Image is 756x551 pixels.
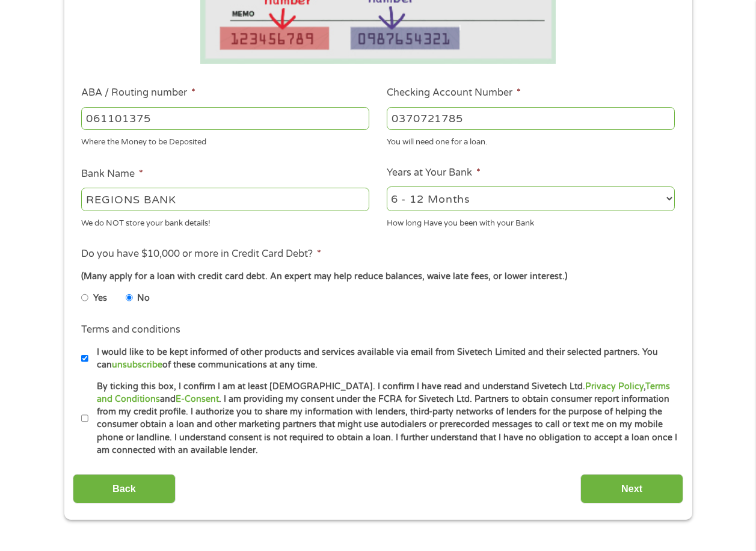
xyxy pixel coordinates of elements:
label: Checking Account Number [387,87,521,99]
label: Yes [93,292,107,305]
label: ABA / Routing number [81,87,195,99]
div: (Many apply for a loan with credit card debt. An expert may help reduce balances, waive late fees... [81,270,674,283]
label: No [137,292,150,305]
input: Back [73,474,176,503]
label: Do you have $10,000 or more in Credit Card Debt? [81,248,321,260]
a: Privacy Policy [585,381,644,392]
label: By ticking this box, I confirm I am at least [DEMOGRAPHIC_DATA]. I confirm I have read and unders... [88,380,678,457]
a: unsubscribe [112,360,162,370]
div: You will need one for a loan. [387,132,675,149]
label: I would like to be kept informed of other products and services available via email from Sivetech... [88,346,678,372]
a: E-Consent [176,394,219,404]
div: Where the Money to be Deposited [81,132,369,149]
label: Years at Your Bank [387,167,481,179]
input: 345634636 [387,107,675,130]
label: Bank Name [81,168,143,180]
div: How long Have you been with your Bank [387,213,675,229]
input: Next [580,474,683,503]
label: Terms and conditions [81,324,180,336]
div: We do NOT store your bank details! [81,213,369,229]
input: 263177916 [81,107,369,130]
a: Terms and Conditions [97,381,670,404]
